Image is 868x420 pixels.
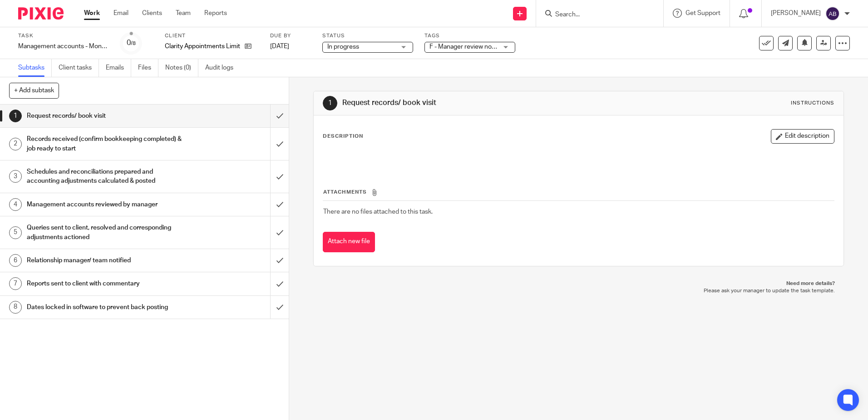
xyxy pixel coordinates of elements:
[27,277,183,290] h1: Reports sent to client with commentary
[327,44,359,50] span: In progress
[27,109,183,123] h1: Request records/ book visit
[27,300,183,314] h1: Dates locked in software to prevent back posting
[27,198,183,211] h1: Management accounts reviewed by manager
[9,110,22,122] div: 1
[270,32,311,40] label: Due by
[106,59,131,77] a: Emails
[791,100,834,107] div: Instructions
[771,129,834,144] button: Edit description
[686,10,720,16] span: Get Support
[323,190,367,195] span: Attachments
[27,221,183,244] h1: Queries sent to client, resolved and corresponding adjustments actioned
[27,254,183,267] h1: Relationship manager/ team notified
[127,38,136,48] div: 0
[322,280,834,287] p: Need more details?
[9,277,22,290] div: 7
[554,11,636,19] input: Search
[9,301,22,314] div: 8
[825,6,840,21] img: svg%3E
[176,9,191,18] a: Team
[9,83,59,98] button: + Add subtask
[9,170,22,183] div: 3
[142,9,162,18] a: Clients
[323,133,363,140] p: Description
[205,59,240,77] a: Audit logs
[27,165,183,188] h1: Schedules and reconciliations prepared and accounting adjustments calculated & posted
[9,254,22,267] div: 6
[270,43,289,50] span: [DATE]
[18,59,52,77] a: Subtasks
[165,32,259,40] label: Client
[429,44,543,50] span: F - Manager review notes to be actioned
[18,32,109,40] label: Task
[165,42,240,51] p: Clarity Appointments Limited
[322,287,834,295] p: Please ask your manager to update the task template.
[424,32,515,40] label: Tags
[27,132,183,155] h1: Records received (confirm bookkeeping completed) & job ready to start
[322,32,413,40] label: Status
[323,232,375,252] button: Attach new file
[165,59,198,77] a: Notes (0)
[342,98,598,108] h1: Request records/ book visit
[138,59,158,77] a: Files
[9,138,22,150] div: 2
[9,226,22,239] div: 5
[204,9,227,18] a: Reports
[84,9,100,18] a: Work
[323,209,433,215] span: There are no files attached to this task.
[113,9,128,18] a: Email
[131,41,136,46] small: /8
[18,7,64,20] img: Pixie
[59,59,99,77] a: Client tasks
[771,9,821,18] p: [PERSON_NAME]
[18,42,109,51] div: Management accounts - Monthly
[323,96,337,110] div: 1
[9,198,22,211] div: 4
